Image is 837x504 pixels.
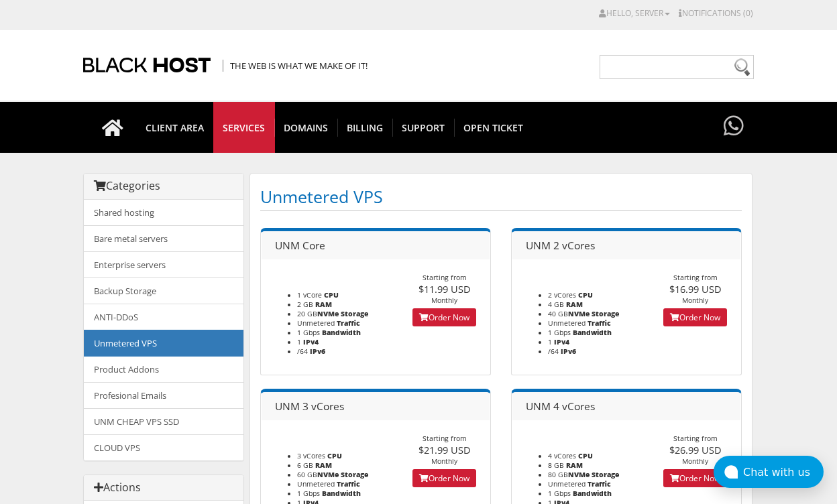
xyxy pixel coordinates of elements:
span: SERVICES [213,119,275,137]
a: Enterprise servers [84,251,243,278]
h1: Unmetered VPS [260,184,742,211]
span: UNM 4 vCores [526,399,595,414]
span: 2 GB [297,300,313,309]
a: Notifications (0) [679,7,753,19]
span: $11.99 USD [418,282,471,296]
b: Traffic [337,318,360,328]
span: 1 [297,337,301,346]
b: IPv6 [561,346,576,356]
a: Product Addons [84,356,243,383]
a: Shared hosting [84,200,243,226]
span: UNM Core [275,238,325,253]
b: Bandwidth [573,328,612,337]
span: 2 vCores [548,290,576,300]
b: Storage [341,309,368,318]
a: Backup Storage [84,277,243,304]
a: Order Now [663,469,727,487]
span: 6 GB [297,460,313,470]
h3: Actions [94,482,233,494]
b: Traffic [588,479,611,489]
a: Support [392,102,455,153]
b: Storage [592,470,619,479]
span: Open Ticket [454,119,533,137]
div: Starting from Monthly [649,434,741,466]
b: Bandwidth [573,489,612,498]
span: Unmetered [297,318,335,328]
a: UNM CHEAP VPS SSD [84,408,243,435]
span: 1 Gbps [297,489,320,498]
b: NVMe [568,470,590,479]
a: SERVICES [213,102,275,153]
a: Go to homepage [89,102,137,153]
b: IPv4 [554,337,569,346]
span: 1 Gbps [297,328,320,337]
span: 60 GB [297,470,339,479]
b: NVMe [317,309,339,318]
span: 4 vCores [548,451,576,460]
b: RAM [566,460,583,470]
a: Order Now [412,469,476,487]
span: $26.99 USD [669,443,722,456]
a: Order Now [663,308,727,326]
div: Chat with us [743,466,824,479]
b: Storage [592,309,619,318]
span: The Web is what we make of it! [223,60,368,72]
b: RAM [315,460,332,470]
b: CPU [324,290,339,300]
a: Open Ticket [454,102,533,153]
span: 4 GB [548,300,564,309]
b: NVMe [568,309,590,318]
span: /64 [548,346,559,356]
span: 20 GB [297,309,339,318]
b: Bandwidth [322,328,361,337]
b: NVMe [317,470,339,479]
span: 3 vCores [297,451,325,460]
button: Chat with us [714,456,824,488]
a: Have questions? [720,102,747,151]
a: CLOUD VPS [84,434,243,460]
span: Support [392,119,455,137]
div: Starting from Monthly [398,434,490,466]
a: Unmetered VPS [84,330,243,357]
span: 1 vCore [297,290,322,300]
span: 40 GB [548,309,590,318]
span: Unmetered [297,479,335,489]
a: CLIENT AREA [136,102,214,153]
span: CLIENT AREA [136,119,214,137]
span: 1 Gbps [548,489,571,498]
a: Billing [337,102,393,153]
span: $21.99 USD [418,443,471,456]
b: Traffic [337,479,360,489]
a: Bare metal servers [84,225,243,252]
b: CPU [327,451,342,460]
span: Billing [337,119,393,137]
div: Starting from Monthly [649,273,741,305]
span: $16.99 USD [669,282,722,296]
a: ANTI-DDoS [84,304,243,330]
a: Hello, Server [599,7,670,19]
b: IPv4 [303,337,319,346]
div: Starting from Monthly [398,273,490,305]
b: IPv6 [310,346,325,356]
span: Domains [274,119,338,137]
span: 80 GB [548,470,590,479]
span: Unmetered [548,318,585,328]
span: UNM 3 vCores [275,399,344,414]
b: RAM [566,300,583,309]
span: UNM 2 vCores [526,238,595,253]
span: 1 Gbps [548,328,571,337]
input: Need help? [600,55,754,79]
b: CPU [578,451,593,460]
span: 8 GB [548,460,564,470]
a: Order Now [412,308,476,326]
h3: Categories [94,180,233,192]
a: Profesional Emails [84,382,243,409]
b: Storage [341,470,368,479]
b: CPU [578,290,593,300]
b: Traffic [588,318,611,328]
span: 1 [548,337,552,346]
span: Unmetered [548,479,585,489]
b: Bandwidth [322,489,361,498]
a: Domains [274,102,338,153]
